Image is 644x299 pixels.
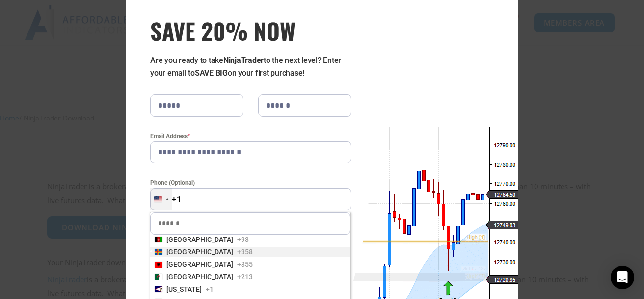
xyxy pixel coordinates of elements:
[237,259,253,269] span: +355
[150,188,182,210] button: Selected country
[223,56,264,65] strong: NinjaTrader
[166,272,233,282] span: [GEOGRAPHIC_DATA]
[166,235,233,244] span: [GEOGRAPHIC_DATA]
[611,266,634,289] div: Open Intercom Messenger
[172,193,182,206] div: +1
[150,131,351,141] label: Email Address
[206,284,214,294] span: +1
[150,17,351,44] span: SAVE 20% NOW
[237,235,249,244] span: +93
[166,284,202,294] span: [US_STATE]
[150,178,351,188] label: Phone (Optional)
[150,54,351,80] p: Are you ready to take to the next level? Enter your email to on your first purchase!
[166,259,233,269] span: [GEOGRAPHIC_DATA]
[150,212,350,235] input: Search
[166,247,233,257] span: [GEOGRAPHIC_DATA]
[237,247,253,257] span: +358
[195,68,228,78] strong: SAVE BIG
[237,272,253,282] span: +213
